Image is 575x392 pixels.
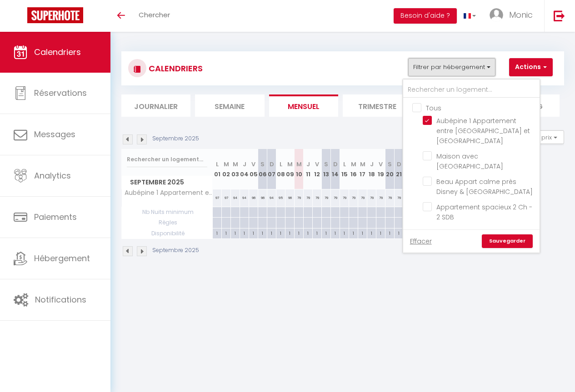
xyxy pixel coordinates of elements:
abbr: M [296,160,302,169]
div: 79 [395,189,404,206]
abbr: D [333,160,338,169]
div: 79 [376,189,385,206]
span: Beau Appart calme près Disney & [GEOGRAPHIC_DATA] [436,177,533,196]
abbr: L [280,160,282,169]
div: 79 [385,189,395,206]
div: 1 [231,228,240,237]
img: Super Booking [27,7,83,23]
div: 1 [395,228,403,237]
span: Aubépine 1 Appartement entre [GEOGRAPHIC_DATA] et [GEOGRAPHIC_DATA] [123,189,214,196]
span: Calendriers [34,46,81,58]
abbr: L [343,160,346,169]
div: 79 [304,189,313,206]
abbr: M [351,160,356,169]
div: 79 [358,189,367,206]
span: Règles [122,218,212,228]
div: 1 [322,228,330,237]
span: Paiements [34,211,77,223]
span: Analytics [34,170,71,181]
div: 1 [295,228,303,237]
li: Trimestre [343,94,412,117]
div: 1 [385,228,394,237]
abbr: M [360,160,365,169]
span: Messages [34,129,75,140]
th: 07 [267,149,276,189]
h3: CALENDRIERS [146,58,203,79]
p: Septembre 2025 [152,134,199,143]
div: 1 [258,228,267,237]
li: Mensuel [269,94,338,117]
th: 10 [295,149,304,189]
div: 79 [313,189,322,206]
a: Effacer [410,236,432,246]
span: Notifications [35,294,86,305]
th: 01 [213,149,222,189]
th: 09 [285,149,295,189]
th: 11 [304,149,313,189]
th: 16 [349,149,358,189]
div: 1 [213,228,221,237]
th: 19 [376,149,385,189]
p: Septembre 2025 [152,246,199,255]
abbr: S [324,160,328,169]
abbr: V [251,160,255,169]
th: 18 [367,149,376,189]
div: 1 [267,228,276,237]
abbr: L [216,160,219,169]
div: 97 [222,189,231,206]
abbr: J [306,160,310,169]
div: 1 [331,228,340,237]
abbr: D [397,160,401,169]
span: Maison avec [GEOGRAPHIC_DATA] [436,152,503,171]
div: 96 [285,189,295,206]
div: 1 [304,228,312,237]
div: 79 [349,189,358,206]
div: 94 [267,189,276,206]
button: Ouvrir le widget de chat LiveChat [7,4,35,31]
th: 12 [313,149,322,189]
span: Aubépine 1 Appartement entre [GEOGRAPHIC_DATA] et [GEOGRAPHIC_DATA] [436,116,530,145]
span: Réservations [34,87,87,99]
abbr: V [379,160,383,169]
th: 06 [258,149,267,189]
div: 96 [249,189,258,206]
span: Hébergement [34,253,90,264]
div: 79 [322,189,331,206]
th: 17 [358,149,367,189]
th: 14 [331,149,340,189]
button: Besoin d'aide ? [394,8,457,24]
div: 1 [349,228,358,237]
button: Filtrer par hébergement [408,58,495,76]
iframe: Chat [536,351,568,385]
abbr: V [315,160,319,169]
div: 1 [285,228,294,237]
th: 13 [322,149,331,189]
abbr: M [224,160,229,169]
input: Rechercher un logement... [127,151,207,168]
span: Monic [509,9,533,20]
th: 21 [395,149,404,189]
abbr: S [260,160,265,169]
div: 79 [340,189,349,206]
abbr: S [388,160,392,169]
abbr: J [243,160,246,169]
div: 1 [367,228,376,237]
img: logout [554,10,565,21]
div: 94 [240,189,249,206]
span: Chercher [139,10,170,20]
th: 03 [231,149,240,189]
abbr: M [287,160,293,169]
input: Rechercher un logement... [403,82,540,98]
span: Appartement spacieux 2 Ch - 2 SDB [436,203,532,222]
div: 1 [222,228,230,237]
span: Nb Nuits minimum [122,207,212,217]
th: 15 [340,149,349,189]
div: 1 [340,228,349,237]
div: 95 [276,189,285,206]
img: ... [490,8,503,22]
div: 1 [313,228,321,237]
li: Semaine [195,94,264,117]
span: Disponibilité [122,228,212,238]
span: Septembre 2025 [122,176,212,189]
div: 1 [276,228,285,237]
